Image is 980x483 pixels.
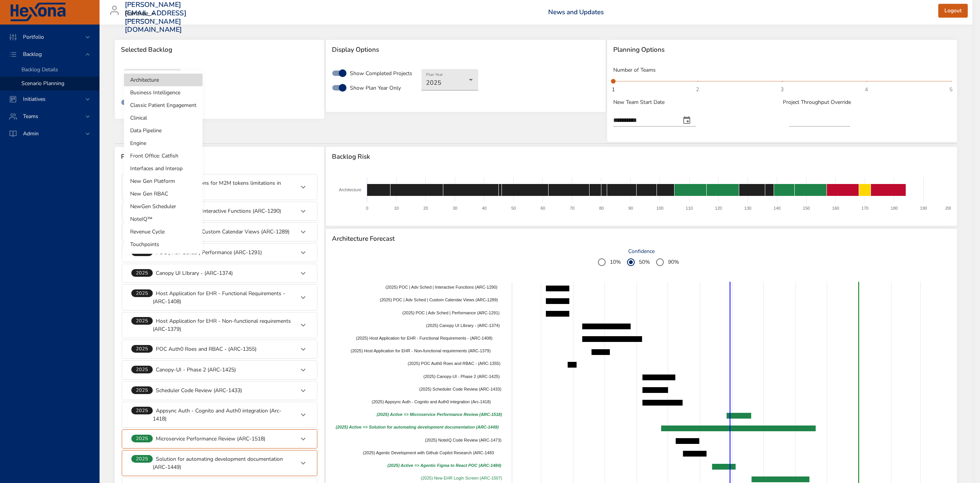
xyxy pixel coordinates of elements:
li: New Gen RBAC [124,187,203,200]
li: Architecture [124,74,203,86]
li: Classic Patient Engagement [124,99,203,112]
li: Interfaces and Interop [124,162,203,175]
li: Revenue Cycle [124,225,203,238]
li: Clinical [124,112,203,124]
li: Data Pipeline [124,124,203,137]
li: Front Office: Catfish [124,149,203,162]
li: Touchpoints [124,238,203,251]
li: NewGen Scheduler [124,200,203,213]
li: Business Intelligence [124,86,203,99]
li: New Gen Platform [124,175,203,187]
li: NoteIQ™ [124,213,203,225]
li: Engine [124,137,203,149]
